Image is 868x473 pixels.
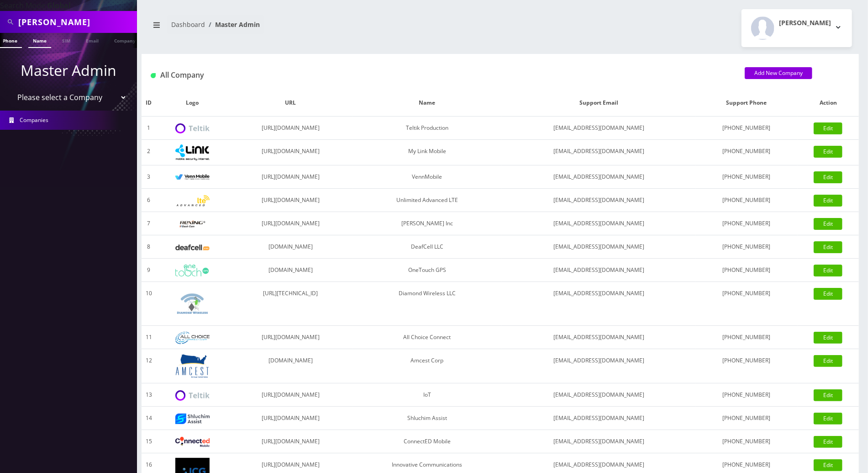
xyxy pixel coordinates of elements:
img: Unlimited Advanced LTE [175,195,210,207]
td: [EMAIL_ADDRESS][DOMAIN_NAME] [502,235,695,259]
td: [URL][DOMAIN_NAME] [229,117,352,140]
td: [EMAIL_ADDRESS][DOMAIN_NAME] [502,189,695,212]
td: [EMAIL_ADDRESS][DOMAIN_NAME] [502,407,695,430]
td: [PHONE_NUMBER] [695,383,798,407]
th: Logo [156,90,229,117]
th: Action [798,90,859,117]
td: [URL][DOMAIN_NAME] [229,430,352,453]
a: SIM [58,33,75,47]
a: Edit [814,241,842,253]
input: Search All Companies [18,13,135,31]
td: [URL][DOMAIN_NAME] [229,140,352,165]
img: Shluchim Assist [175,414,210,424]
a: Edit [814,146,842,158]
td: [PHONE_NUMBER] [695,140,798,165]
a: Name [28,33,51,48]
td: [PERSON_NAME] Inc [352,212,502,235]
td: [PHONE_NUMBER] [695,212,798,235]
td: [DOMAIN_NAME] [229,349,352,383]
td: [EMAIL_ADDRESS][DOMAIN_NAME] [502,282,695,326]
a: Dashboard [171,20,205,29]
a: Edit [814,459,842,471]
td: [DOMAIN_NAME] [229,235,352,259]
td: [URL][DOMAIN_NAME] [229,326,352,349]
td: [PHONE_NUMBER] [695,259,798,282]
td: OneTouch GPS [352,259,502,282]
td: [EMAIL_ADDRESS][DOMAIN_NAME] [502,140,695,165]
td: [DOMAIN_NAME] [229,259,352,282]
a: Edit [814,171,842,183]
td: IoT [352,383,502,407]
img: Rexing Inc [175,220,210,229]
td: 12 [142,349,156,383]
h1: All Company [151,71,731,80]
h2: [PERSON_NAME] [779,19,831,27]
td: 8 [142,235,156,259]
td: 9 [142,259,156,282]
td: All Choice Connect [352,326,502,349]
td: 1 [142,117,156,140]
td: [EMAIL_ADDRESS][DOMAIN_NAME] [502,383,695,407]
span: Companies [20,116,49,124]
img: DeafCell LLC [175,244,210,250]
th: Name [352,90,502,117]
li: Master Admin [205,20,260,29]
td: 3 [142,165,156,189]
th: ID [142,90,156,117]
nav: breadcrumb [148,15,494,41]
a: Edit [814,389,842,401]
td: [URL][DOMAIN_NAME] [229,212,352,235]
td: [PHONE_NUMBER] [695,235,798,259]
td: [URL][TECHNICAL_ID] [229,282,352,326]
td: ConnectED Mobile [352,430,502,453]
td: [PHONE_NUMBER] [695,117,798,140]
td: Diamond Wireless LLC [352,282,502,326]
img: Diamond Wireless LLC [175,287,210,321]
img: Amcest Corp [175,354,210,378]
a: Edit [814,332,842,344]
td: [URL][DOMAIN_NAME] [229,383,352,407]
td: [EMAIL_ADDRESS][DOMAIN_NAME] [502,326,695,349]
td: Unlimited Advanced LTE [352,189,502,212]
img: IoT [175,390,210,401]
a: Edit [814,122,842,134]
td: 15 [142,430,156,453]
td: [PHONE_NUMBER] [695,165,798,189]
td: 7 [142,212,156,235]
td: VennMobile [352,165,502,189]
a: Email [81,33,103,47]
td: Teltik Production [352,117,502,140]
td: [EMAIL_ADDRESS][DOMAIN_NAME] [502,212,695,235]
td: [URL][DOMAIN_NAME] [229,407,352,430]
td: 2 [142,140,156,165]
td: DeafCell LLC [352,235,502,259]
a: Edit [814,413,842,425]
td: [PHONE_NUMBER] [695,326,798,349]
td: [EMAIL_ADDRESS][DOMAIN_NAME] [502,165,695,189]
td: 6 [142,189,156,212]
td: [URL][DOMAIN_NAME] [229,189,352,212]
a: Add New Company [745,67,812,79]
a: Edit [814,218,842,230]
img: All Choice Connect [175,332,210,344]
img: VennMobile [175,174,210,181]
td: Shluchim Assist [352,407,502,430]
td: [URL][DOMAIN_NAME] [229,165,352,189]
a: Edit [814,355,842,367]
a: Edit [814,265,842,276]
td: 10 [142,282,156,326]
img: ConnectED Mobile [175,437,210,447]
a: Company [110,33,140,47]
td: [PHONE_NUMBER] [695,349,798,383]
img: OneTouch GPS [175,265,210,276]
td: [PHONE_NUMBER] [695,407,798,430]
th: Support Phone [695,90,798,117]
td: My Link Mobile [352,140,502,165]
a: Edit [814,195,842,207]
button: [PERSON_NAME] [742,9,852,47]
td: [EMAIL_ADDRESS][DOMAIN_NAME] [502,430,695,453]
img: Teltik Production [175,123,210,134]
a: Edit [814,288,842,300]
a: Edit [814,436,842,448]
td: [PHONE_NUMBER] [695,430,798,453]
